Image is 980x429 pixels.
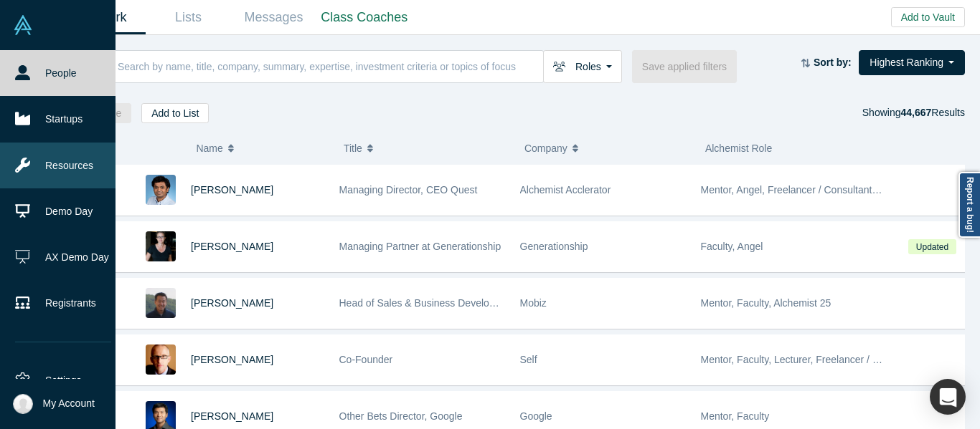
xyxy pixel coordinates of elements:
[520,184,611,196] span: Alchemist Acclerator
[543,50,622,83] button: Roles
[116,49,543,83] input: Search by name, title, company, summary, expertise, investment criteria or topics of focus
[701,297,831,309] span: Mentor, Faculty, Alchemist 25
[191,297,273,309] a: [PERSON_NAME]
[524,133,690,163] button: Company
[520,410,552,422] span: Google
[339,241,501,252] span: Managing Partner at Generationship
[344,133,509,163] button: Title
[862,103,965,123] div: Showing
[958,172,980,238] a: Report a bug!
[339,184,478,196] span: Managing Director, CEO Quest
[141,103,209,123] button: Add to List
[316,1,413,34] a: Class Coaches
[191,354,273,365] a: [PERSON_NAME]
[146,1,231,34] a: Lists
[339,354,393,365] span: Co-Founder
[191,410,273,422] a: [PERSON_NAME]
[146,288,176,318] img: Michael Chang's Profile Image
[196,133,222,163] span: Name
[146,175,176,205] img: Gnani Palanikumar's Profile Image
[908,239,956,254] span: Updated
[339,297,557,309] span: Head of Sales & Business Development (interim)
[891,7,965,27] button: Add to Vault
[520,297,547,309] span: Mobiz
[344,133,362,163] span: Title
[900,107,931,118] strong: 44,667
[13,394,95,414] button: My Account
[339,410,463,422] span: Other Bets Director, Google
[701,241,763,252] span: Faculty, Angel
[701,410,770,422] span: Mentor, Faculty
[520,241,588,252] span: Generationship
[814,57,852,68] strong: Sort by:
[191,241,273,252] a: [PERSON_NAME]
[524,133,567,163] span: Company
[196,133,329,163] button: Name
[13,15,33,35] img: Alchemist Vault Logo
[231,1,316,34] a: Messages
[900,107,965,118] span: Results
[146,231,176,261] img: Rachel Chalmers's Profile Image
[705,143,772,154] span: Alchemist Role
[191,184,273,196] a: [PERSON_NAME]
[859,50,965,75] button: Highest Ranking
[146,344,176,375] img: Robert Winder's Profile Image
[632,50,737,83] button: Save applied filters
[520,354,537,365] span: Self
[13,394,33,414] img: Michelle Ann Chua's Account
[43,396,95,411] span: My Account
